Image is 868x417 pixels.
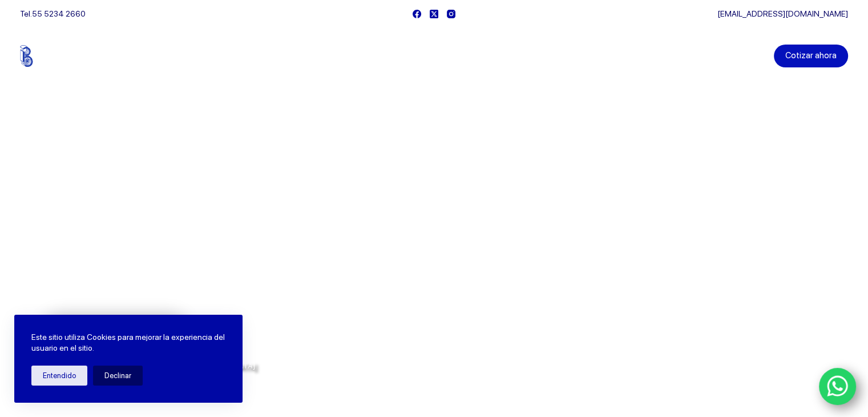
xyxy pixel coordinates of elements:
[31,332,225,354] p: Este sitio utiliza Cookies para mejorar la experiencia del usuario en el sitio.
[447,10,455,18] a: Instagram
[717,9,848,18] a: [EMAIL_ADDRESS][DOMAIN_NAME]
[20,9,86,18] span: Tel.
[43,170,189,185] span: Bienvenido a Balerytodo®
[774,45,848,67] a: Cotizar ahora
[413,10,421,18] a: Facebook
[300,27,568,85] nav: Menu Principal
[32,9,86,18] a: 55 5234 2660
[43,286,269,300] span: Rodamientos y refacciones industriales
[20,45,91,67] img: Balerytodo
[819,368,857,406] a: WhatsApp
[31,366,87,386] button: Entendido
[430,10,438,18] a: X (Twitter)
[93,366,143,386] button: Declinar
[43,195,419,274] span: Somos los doctores de la industria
